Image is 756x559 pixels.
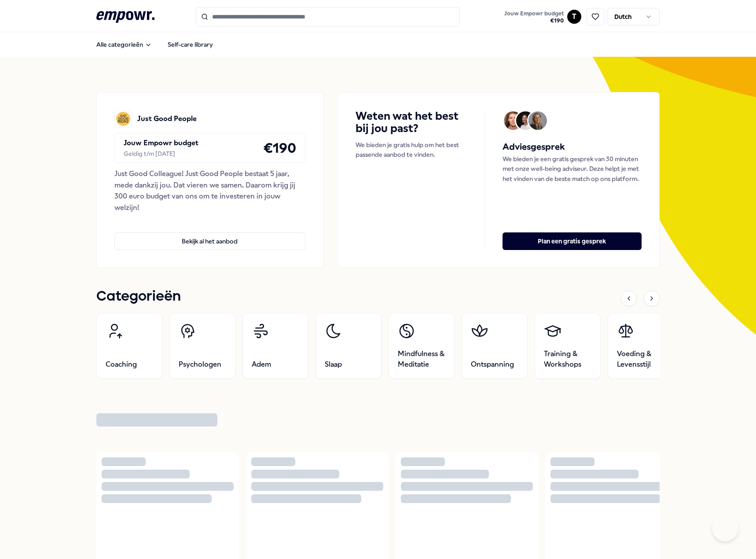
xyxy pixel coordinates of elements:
a: Coaching [96,313,162,379]
span: € 190 [504,17,564,24]
iframe: Help Scout Beacon - Open [712,515,738,541]
p: We bieden je gratis hulp om het best passende aanbod te vinden. [356,140,467,160]
span: Jouw Empowr budget [504,10,564,17]
a: Jouw Empowr budget€190 [501,7,567,26]
h4: € 190 [263,137,296,159]
span: Training & Workshops [544,349,591,370]
h5: Adviesgesprek [503,140,642,154]
img: Avatar [516,111,535,130]
a: Adem [242,313,308,379]
h1: Categorieën [96,286,181,308]
span: Adem [252,359,271,370]
a: Mindfulness & Meditatie [389,313,455,379]
span: Voeding & Levensstijl [617,349,664,370]
p: We bieden je een gratis gesprek van 30 minuten met onze well-being adviseur. Deze helpt je met he... [503,154,642,184]
span: Slaap [325,359,342,370]
input: Search for products, categories or subcategories [196,7,460,26]
img: Just Good People [114,110,132,128]
div: Geldig t/m [DATE] [124,149,198,158]
button: Bekijk al het aanbod [114,232,305,250]
p: Jouw Empowr budget [124,137,198,149]
div: Just Good Colleague! Just Good People bestaat 5 jaar, mede dankzij jou. Dat vieren we samen. Daar... [114,168,305,213]
a: Bekijk al het aanbod [114,218,305,250]
img: Avatar [504,111,522,130]
button: T [567,10,581,24]
p: Just Good People [137,113,197,125]
button: Jouw Empowr budget€190 [503,8,565,26]
span: Psychologen [179,359,221,370]
a: Training & Workshops [535,313,601,379]
span: Ontspanning [471,359,514,370]
nav: Main [89,36,220,53]
button: Alle categorieën [89,36,159,53]
a: Voeding & Levensstijl [608,313,674,379]
h4: Weten wat het best bij jou past? [356,110,467,135]
span: Mindfulness & Meditatie [398,349,445,370]
a: Ontspanning [462,313,528,379]
img: Avatar [528,111,547,130]
a: Slaap [316,313,382,379]
a: Self-care library [161,36,220,53]
a: Psychologen [169,313,235,379]
button: Plan een gratis gesprek [503,232,642,250]
span: Coaching [106,359,137,370]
